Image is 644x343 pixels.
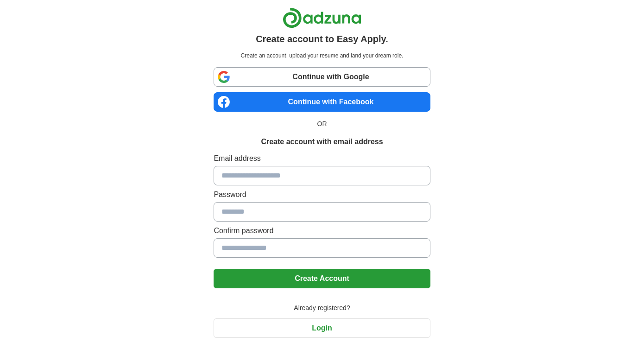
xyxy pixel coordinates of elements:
[261,136,383,147] h1: Create account with email address
[215,51,428,60] p: Create an account, upload your resume and land your dream role.
[288,303,355,313] span: Already registered?
[214,225,430,236] label: Confirm password
[256,32,388,46] h1: Create account to Easy Apply.
[214,92,430,112] a: Continue with Facebook
[312,119,333,129] span: OR
[214,269,430,288] button: Create Account
[214,324,430,332] a: Login
[214,189,430,200] label: Password
[283,7,361,28] img: Adzuna logo
[214,318,430,338] button: Login
[214,153,430,164] label: Email address
[214,67,430,87] a: Continue with Google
